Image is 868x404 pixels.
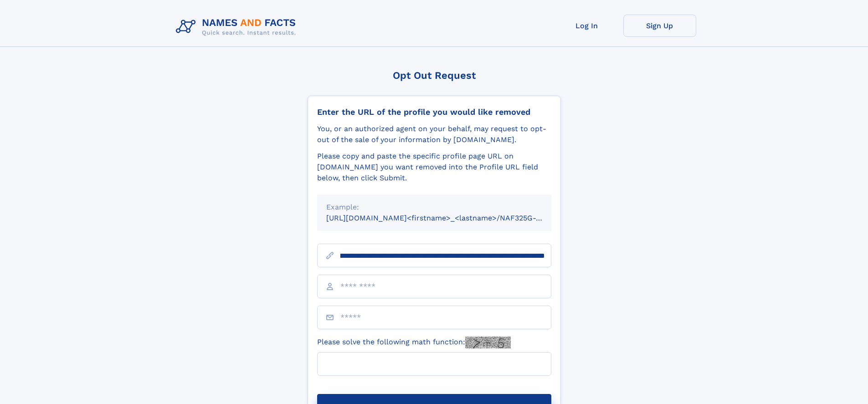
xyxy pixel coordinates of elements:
[317,151,551,184] div: Please copy and paste the specific profile page URL on [DOMAIN_NAME] you want removed into the Pr...
[317,123,551,145] div: You, or an authorized agent on your behalf, may request to opt-out of the sale of your informatio...
[623,15,696,37] a: Sign Up
[317,337,511,348] label: Please solve the following math function:
[317,107,551,117] div: Enter the URL of the profile you would like removed
[550,15,623,37] a: Log In
[308,70,561,81] div: Opt Out Request
[172,15,303,39] img: Logo Names and Facts
[326,202,542,213] div: Example:
[326,214,569,222] small: [URL][DOMAIN_NAME]<firstname>_<lastname>/NAF325G-xxxxxxxx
